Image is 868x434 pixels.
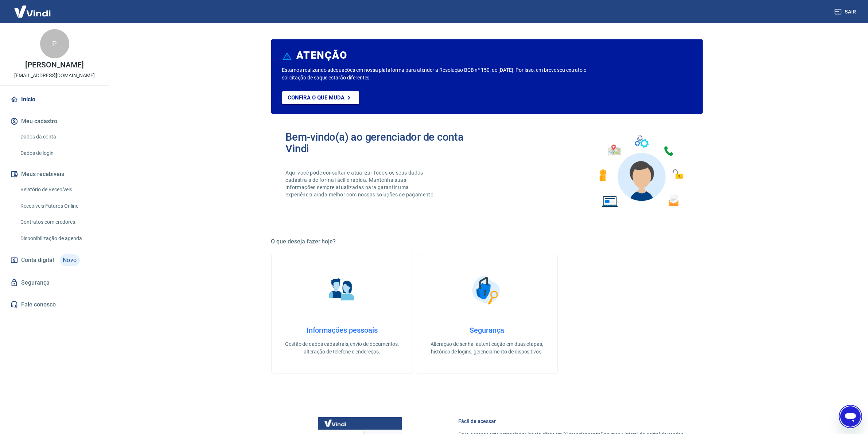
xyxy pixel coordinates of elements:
[9,0,56,23] img: Vindi
[17,199,100,214] a: Recebíveis Futuros Online
[60,254,80,266] span: Novo
[428,340,546,356] p: Alteração de senha, autenticação em duas etapas, histórico de logins, gerenciamento de dispositivos.
[416,254,558,374] a: SegurançaSegurançaAlteração de senha, autenticação em duas etapas, histórico de logins, gerenciam...
[468,272,505,308] img: Segurança
[282,66,610,82] p: Estamos realizando adequações em nossa plataforma para atender a Resolução BCB nº 150, de [DATE]....
[282,91,359,104] a: Confira o que muda
[286,169,437,198] p: Aqui você pode consultar e atualizar todos os seus dados cadastrais de forma fácil e rápida. Mant...
[283,340,401,356] p: Gestão de dados cadastrais, envio de documentos, alteração de telefone e endereços.
[593,131,688,212] img: Imagem de um avatar masculino com diversos icones exemplificando as funcionalidades do gerenciado...
[283,326,401,335] h4: Informações pessoais
[21,255,54,265] span: Conta digital
[9,297,100,313] a: Fale conosco
[9,113,100,129] button: Meu cadastro
[9,91,100,107] a: Início
[25,61,83,69] p: [PERSON_NAME]
[14,72,95,79] p: [EMAIL_ADDRESS][DOMAIN_NAME]
[839,405,862,428] iframe: Botão para abrir a janela de mensagens, conversa em andamento
[17,215,100,230] a: Contratos com credores
[324,272,360,308] img: Informações pessoais
[296,52,347,59] h6: ATENÇÃO
[9,251,100,269] a: Conta digitalNovo
[17,129,100,144] a: Dados da conta
[271,238,703,245] h5: O que deseja fazer hoje?
[9,166,100,182] button: Meus recebíveis
[428,326,546,335] h4: Segurança
[17,231,100,246] a: Disponibilização de agenda
[288,94,345,101] p: Confira o que muda
[40,29,69,58] div: P
[286,131,487,155] h2: Bem-vindo(a) ao gerenciador de conta Vindi
[459,418,685,425] h6: Fácil de acessar
[833,5,859,19] button: Sair
[17,146,100,161] a: Dados de login
[271,254,413,374] a: Informações pessoaisInformações pessoaisGestão de dados cadastrais, envio de documentos, alteraçã...
[9,275,100,291] a: Segurança
[17,182,100,197] a: Relatório de Recebíveis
